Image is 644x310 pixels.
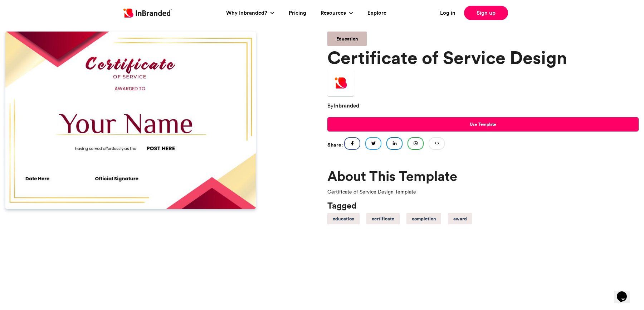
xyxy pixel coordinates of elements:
iframe: chat widget [614,281,637,303]
a: award [448,213,472,224]
img: Inbranded [123,9,172,18]
a: Share on WhatsApp [408,137,424,150]
h5: Education [336,34,358,43]
h5: Share: [327,140,343,149]
a: Education [327,32,367,46]
a: Share on Facebook [344,137,360,150]
img: Inbranded [327,70,354,96]
div: Certificate of Service Design Template [327,188,639,196]
a: Share on Twitter [365,137,381,150]
a: Log in [440,9,455,17]
h5: completion [412,214,436,223]
a: certificate [366,213,400,224]
strong: Inbranded [333,102,359,109]
a: Share on LinkedIn [386,137,402,150]
a: Sign up [464,6,508,20]
a: education [327,213,360,224]
h2: About This Template [327,170,639,182]
a: Why Inbranded? [226,9,269,17]
h1: Certificate of Service Design [327,49,639,67]
span: Use Template [470,121,496,128]
h5: certificate [372,214,394,223]
h5: education [333,214,354,223]
a: Pricing [289,9,306,17]
a: completion [406,213,441,224]
a: Use Template [327,117,639,132]
img: Certificate of Service Design [5,32,256,209]
a: Resources [321,9,348,17]
a: Explore [367,9,386,17]
h4: Tagged [327,201,639,210]
h5: award [453,214,467,223]
p: By [327,100,639,111]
